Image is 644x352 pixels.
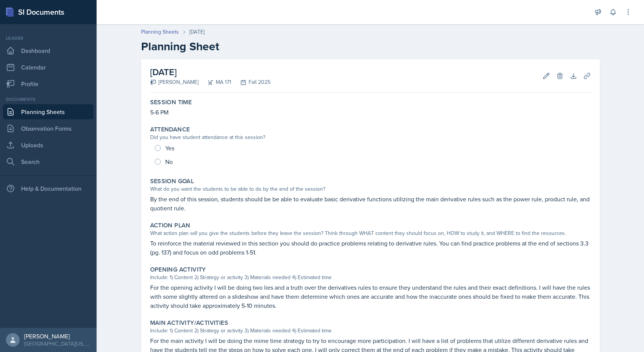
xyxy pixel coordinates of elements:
div: Include: 1) Content 2) Strategy or activity 3) Materials needed 4) Estimated time [150,327,591,335]
a: Observation Forms [3,121,94,136]
label: Opening Activity [150,266,206,273]
div: Did you have student attendance at this session? [150,133,591,141]
div: MA 171 [198,78,231,86]
a: Uploads [3,137,94,153]
p: 5-6 PM [150,108,591,117]
div: Help & Documentation [3,181,94,196]
div: What do you want the students to be able to do by the end of the session? [150,185,591,193]
div: Include: 1) Content 2) Strategy or activity 3) Materials needed 4) Estimated time [150,273,591,281]
label: Main Activity/Activities [150,319,229,327]
h2: Planning Sheet [141,40,600,53]
label: Action Plan [150,222,191,229]
a: Search [3,154,94,169]
p: To reinforce the material reviewed in this section you should do practice problems relating to de... [150,239,591,257]
a: Profile [3,76,94,91]
label: Attendance [150,126,190,133]
label: Session Time [150,99,192,106]
div: [GEOGRAPHIC_DATA][US_STATE] in [GEOGRAPHIC_DATA] [24,340,91,347]
div: Fall 2025 [231,78,271,86]
div: Leader [3,35,94,42]
div: [PERSON_NAME] [24,332,91,340]
a: Calendar [3,60,94,75]
a: Planning Sheets [141,28,179,36]
div: Documents [3,96,94,103]
a: Dashboard [3,43,94,58]
p: By the end of this session, students should be be able to evaluate basic derivative functions uti... [150,195,591,213]
div: [PERSON_NAME] [150,78,198,86]
div: What action plan will you give the students before they leave the session? Think through WHAT con... [150,229,591,237]
div: [DATE] [189,28,204,36]
a: Planning Sheets [3,104,94,119]
label: Session Goal [150,178,194,185]
p: For the opening activity I will be doing two lies and a truth over the derivatives rules to ensur... [150,283,591,310]
h2: [DATE] [150,65,271,79]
